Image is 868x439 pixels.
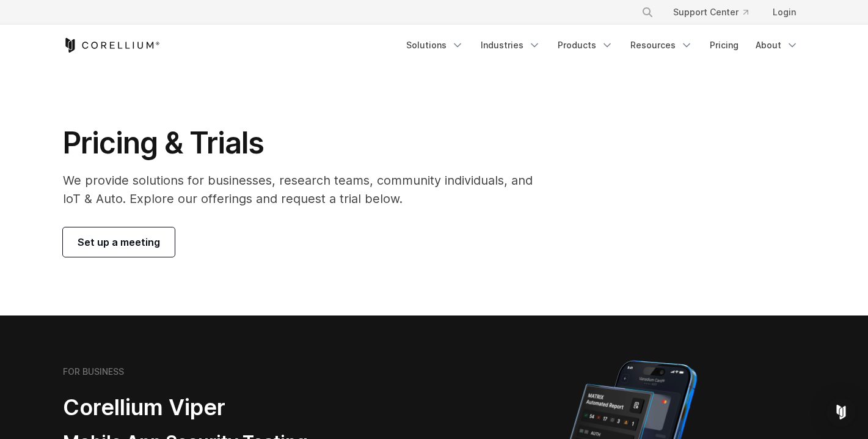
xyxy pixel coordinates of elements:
a: Corellium Home [63,38,160,53]
a: Solutions [399,34,471,56]
div: Open Intercom Messenger [826,397,856,427]
h2: Corellium Viper [63,394,376,421]
button: Search [636,1,658,23]
p: We provide solutions for businesses, research teams, community individuals, and IoT & Auto. Explo... [63,171,550,208]
a: Industries [473,34,548,56]
a: Resources [623,34,700,56]
h1: Pricing & Trials [63,125,550,161]
a: About [748,34,806,56]
span: Set up a meeting [78,235,160,249]
a: Set up a meeting [63,227,175,257]
div: Navigation Menu [399,34,806,56]
a: Products [550,34,621,56]
a: Pricing [702,34,746,56]
a: Login [763,1,806,23]
a: Support Center [663,1,758,23]
div: Navigation Menu [627,1,806,23]
h6: FOR BUSINESS [63,366,124,377]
